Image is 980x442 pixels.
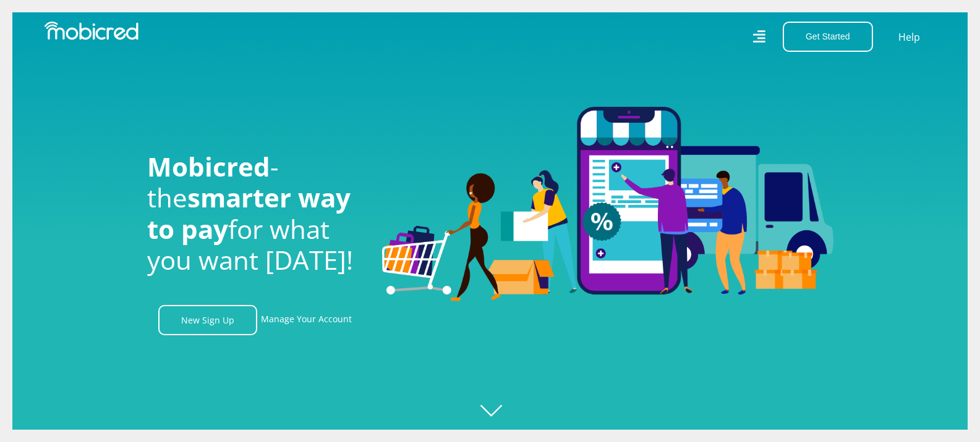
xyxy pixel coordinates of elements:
[898,29,921,45] a: Help
[783,22,873,52] button: Get Started
[147,180,351,246] span: smarter way to pay
[382,107,833,302] img: Welcome to Mobicred
[147,151,364,276] h1: - the for what you want [DATE]!
[158,305,257,335] a: New Sign Up
[147,149,270,184] span: Mobicred
[261,305,352,335] a: Manage Your Account
[45,22,138,40] img: Mobicred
